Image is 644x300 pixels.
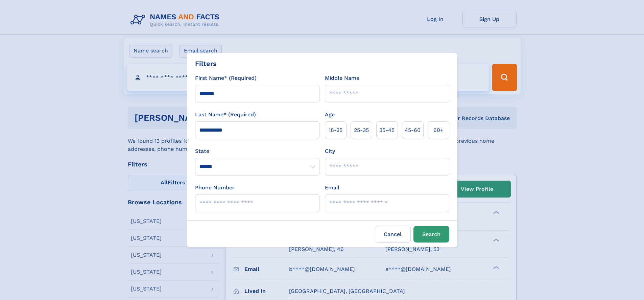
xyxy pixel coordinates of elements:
[325,147,335,155] label: City
[354,126,369,134] span: 25‑35
[195,74,257,82] label: First Name* (Required)
[195,59,217,69] div: Filters
[375,226,411,243] label: Cancel
[195,147,319,155] label: State
[405,126,421,134] span: 45‑60
[379,126,395,134] span: 35‑45
[325,74,359,82] label: Middle Name
[413,226,449,243] button: Search
[329,126,342,134] span: 18‑25
[325,111,335,119] label: Age
[433,126,444,134] span: 60+
[195,111,256,119] label: Last Name* (Required)
[325,184,339,192] label: Email
[195,184,235,192] label: Phone Number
